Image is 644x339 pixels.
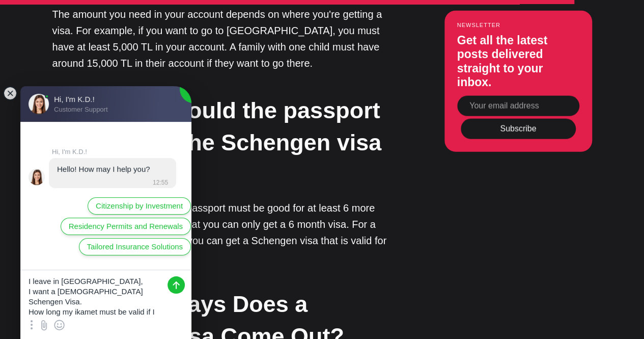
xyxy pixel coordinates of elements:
[461,119,576,139] button: Subscribe
[57,165,150,173] jdiv: Hello! How may I help you?
[52,148,184,155] jdiv: Hi, I'm K.D.!
[69,221,183,232] span: Residency Permits and Renewals
[29,169,45,185] jdiv: Hi, I'm K.D.!
[16,43,360,56] p: Become a member of to start commenting.
[136,98,211,110] span: Already a member?
[87,241,183,252] span: Tailored Insurance Solutions
[457,21,579,28] small: Newsletter
[155,70,222,92] button: Sign up now
[49,158,176,188] jdiv: 02.09.25 12:55:03
[52,6,394,71] p: The amount you need in your account depends on where you're getting a visa. For example, if you w...
[173,44,206,54] span: Ikamet
[52,94,393,191] h2: How long should the passport be valid for the Schengen visa application?
[150,179,168,186] jdiv: 12:55
[213,98,241,109] button: Sign in
[457,33,579,89] h3: Get all the latest posts delivered straight to your inbox.
[52,200,394,265] p: When applying for a visa, the passport must be good for at least 6 more years. But this doesn't m...
[457,95,579,116] input: Your email address
[113,20,264,39] h1: Start the conversation
[96,200,183,212] span: Citizenship by Investment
